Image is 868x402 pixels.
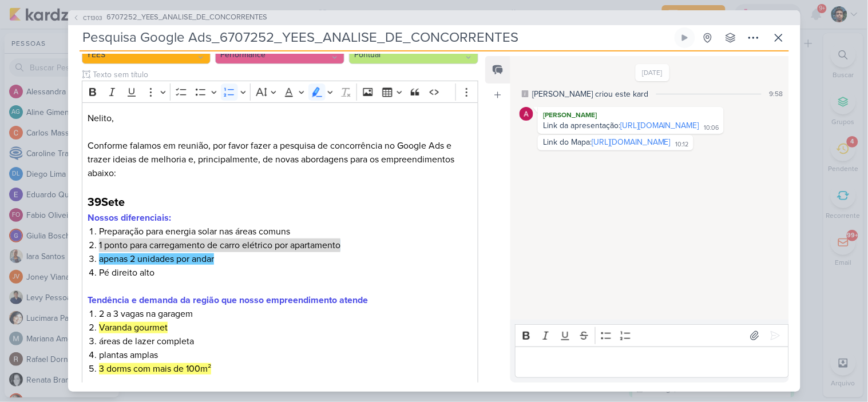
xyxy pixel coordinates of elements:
[592,137,671,147] a: [URL][DOMAIN_NAME]
[676,140,689,149] div: 10:12
[80,27,672,48] input: Kard Sem Título
[82,81,479,103] div: Editor toolbar
[99,322,168,333] mark: Varanda gourmet
[99,348,472,362] li: plantas amplas
[543,121,699,130] div: Link da apresentação:
[82,46,211,64] button: YEES
[543,137,671,147] div: Link do Mapa:
[520,107,533,121] img: Alessandra Gomes
[91,69,479,81] input: Texto sem título
[680,33,689,42] div: Ligar relógio
[515,347,788,378] div: Editor editing area: main
[99,225,472,238] li: Preparação para energia solar nas áreas comuns
[99,363,211,375] mark: 3 dorms com mais de 100m²
[540,109,722,121] div: [PERSON_NAME]
[349,46,478,64] button: Pontual
[99,307,472,321] li: 2 a 3 vagas na garagem
[215,46,344,64] button: Performance
[88,112,472,125] p: Nelito,
[515,324,788,347] div: Editor toolbar
[99,335,472,348] li: áreas de lazer completa
[770,89,783,99] div: 9:58
[532,88,648,100] div: [PERSON_NAME] criou este kard
[99,266,472,280] li: Pé direito alto
[99,253,214,265] mark: apenas 2 unidades por andar
[88,212,171,224] strong: Nossos diferenciais:
[88,139,472,180] p: Conforme falamos em reunião, por favor fazer a pesquisa de concorrência no Google Ads e trazer id...
[88,294,368,306] strong: Tendência e demanda da região que nosso empreendimento atende
[704,124,719,133] div: 10:06
[99,240,340,251] mark: 1 ponto para carregamento de carro elétrico por apartamento
[620,121,699,130] a: [URL][DOMAIN_NAME]
[88,196,125,209] strong: 39Sete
